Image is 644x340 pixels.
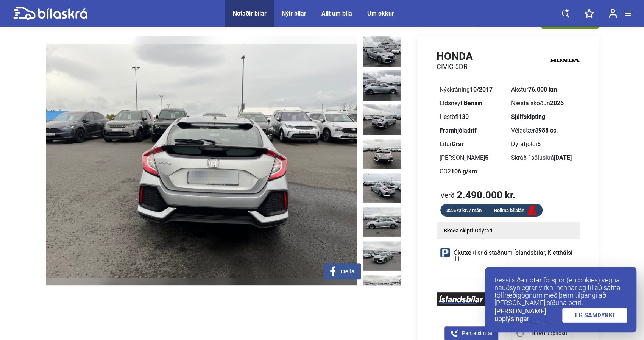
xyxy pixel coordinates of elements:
[458,113,469,120] b: 130
[363,139,401,169] img: 1758820850_1385082799920321374_31120822931789132.jpg
[363,104,401,135] img: 1758820849_5229855727445787013_31120822511422360.jpg
[437,50,473,62] h1: Honda
[444,228,475,234] strong: Skoða skipti:
[457,190,516,200] b: 2.490.000 kr.
[452,140,464,148] b: Grár
[562,308,627,323] a: ÉG SAMÞYKKI
[440,206,488,215] div: 32.672 kr. / mán
[494,307,562,323] a: [PERSON_NAME] upplýsingar
[528,86,557,93] b: 76.000 km
[363,173,401,203] img: 1758820850_3053754356485286982_31120823372403587.jpg
[440,100,505,106] div: Eldsneyti
[485,154,488,161] b: 5
[511,155,577,161] div: Skráð í söluskrá
[367,10,394,17] a: Um okkur
[538,127,558,134] b: 988 cc.
[511,87,577,93] div: Akstur
[437,62,473,71] h2: CIVIC 5DR
[440,168,505,175] div: CO2
[537,140,541,148] b: 5
[511,113,545,120] b: Sjálfskipting
[554,154,572,161] b: [DATE]
[440,141,505,147] div: Litur
[494,276,627,307] p: Þessi síða notar fótspor (e. cookies) vegna nauðsynlegrar virkni hennar og til að safna tölfræðig...
[363,70,401,101] img: 1758820849_2855475467977757664_31120822073274995.jpg
[363,275,401,305] img: 1758820852_1005011878478483288_31120825163114048.jpg
[511,128,577,134] div: Vélastærð
[324,263,361,279] button: Deila
[440,155,505,161] div: [PERSON_NAME]
[488,206,543,215] a: Reikna bílalán
[462,329,492,337] span: Panta símtal
[550,50,580,71] img: logo Honda CIVIC 5DR
[440,191,455,199] span: Verð
[282,10,306,17] a: Nýir bílar
[363,207,401,237] img: 1758820851_6351671882356404290_31120823815820777.jpg
[440,127,477,134] b: Framhjóladrif
[475,228,492,234] span: Ódýrari
[321,10,352,17] a: Allt um bíla
[464,100,482,107] b: Bensín
[511,100,577,106] div: Næsta skoðun
[470,86,493,93] b: 10/2017
[451,168,477,175] b: 106 g/km
[529,329,567,337] span: Tilboð í uppítöku
[233,10,267,17] a: Notaðir bílar
[440,87,505,93] div: Nýskráning
[511,141,577,147] div: Dyrafjöldi
[609,9,617,18] img: user-login.svg
[550,100,564,107] b: 2026
[454,250,576,262] span: Ökutæki er á staðnum Íslandsbílar, Kletthálsi 11
[363,241,401,271] img: 1758820851_4101698864848742181_31120824327884472.jpg
[341,268,355,275] span: Deila
[440,114,505,120] div: Hestöfl
[363,36,401,67] img: 1758820849_8695394744891361546_31120821614052061.jpg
